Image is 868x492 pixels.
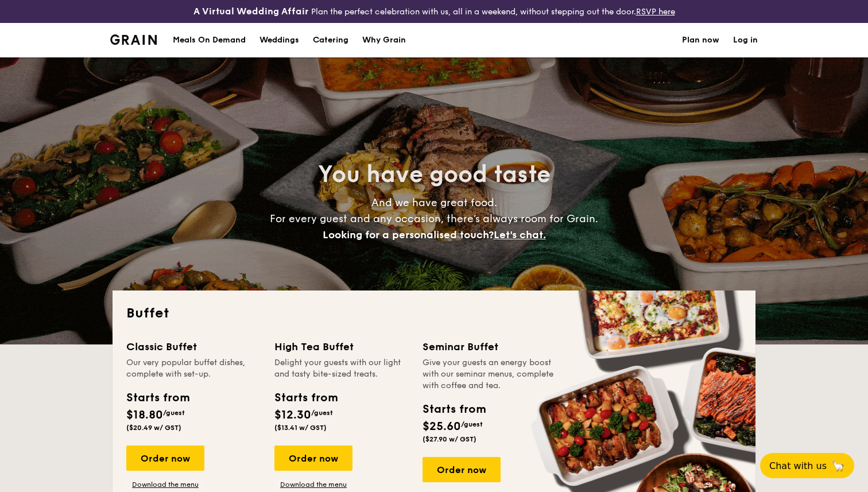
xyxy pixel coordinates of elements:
a: Download the menu [126,480,204,489]
a: Logotype [110,34,157,45]
div: Why Grain [362,23,406,57]
div: Weddings [259,23,299,57]
h4: A Virtual Wedding Affair [193,5,309,18]
button: Chat with us🦙 [760,453,854,478]
h2: Buffet [126,304,742,323]
div: Our very popular buffet dishes, complete with set-up. [126,357,261,380]
a: Catering [306,23,355,57]
div: Order now [126,445,204,471]
div: Starts from [423,401,485,418]
img: Grain [110,34,157,45]
a: Download the menu [274,480,352,489]
span: ($27.90 w/ GST) [423,435,476,443]
div: High Tea Buffet [274,339,409,355]
div: Give your guests an energy boost with our seminar menus, complete with coffee and tea. [423,357,557,392]
span: /guest [163,409,185,417]
a: Meals On Demand [166,23,253,57]
span: $18.80 [126,408,163,422]
span: $12.30 [274,408,311,422]
div: Delight your guests with our light and tasty bite-sized treats. [274,357,409,380]
div: Order now [423,457,501,482]
span: 🦙 [831,459,845,472]
span: Let's chat. [494,228,546,241]
span: /guest [311,409,333,417]
span: ($13.41 w/ GST) [274,424,327,432]
div: Starts from [274,389,337,406]
a: Plan now [682,23,719,57]
span: Chat with us [769,460,827,471]
span: /guest [461,420,483,428]
a: Why Grain [355,23,413,57]
a: Log in [733,23,758,57]
span: ($20.49 w/ GST) [126,424,181,432]
div: Classic Buffet [126,339,261,355]
div: Meals On Demand [173,23,246,57]
div: Seminar Buffet [423,339,557,355]
a: Weddings [253,23,306,57]
h1: Catering [313,23,348,57]
a: RSVP here [636,7,675,17]
div: Order now [274,445,352,471]
span: $25.60 [423,420,461,433]
div: Starts from [126,389,189,406]
div: Plan the perfect celebration with us, all in a weekend, without stepping out the door. [145,5,723,18]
